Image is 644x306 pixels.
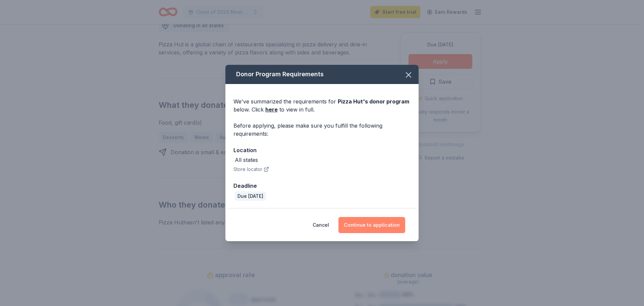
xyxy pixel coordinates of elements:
[225,65,419,84] div: Donor Program Requirements
[235,156,258,164] div: All states
[235,191,266,201] div: Due [DATE]
[233,97,411,114] div: We've summarized the requirements for below. Click to view in full.
[233,146,411,155] div: Location
[265,105,278,114] a: here
[233,165,269,173] button: Store locator
[338,98,409,105] span: Pizza Hut 's donor program
[313,217,329,233] button: Cancel
[233,181,411,190] div: Deadline
[338,217,405,233] button: Continue to application
[233,122,411,138] div: Before applying, please make sure you fulfill the following requirements:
